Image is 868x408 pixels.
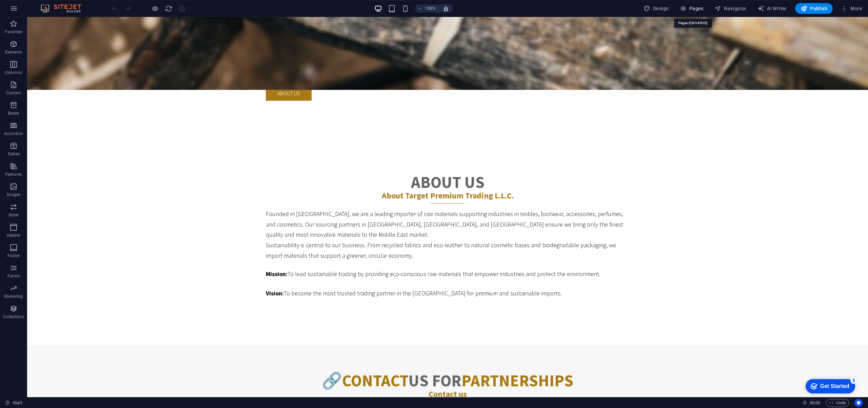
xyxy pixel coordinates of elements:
[151,4,159,13] button: Click here to leave preview mode and continue editing
[5,70,22,75] p: Columns
[50,1,57,8] div: 5
[714,5,747,12] span: Navigator
[841,5,862,12] span: More
[712,3,749,14] button: Navigator
[8,212,19,218] p: Slider
[415,4,439,13] button: 100%
[164,4,173,13] button: reload
[814,400,815,405] span: :
[795,3,833,14] button: Publish
[8,111,19,116] p: Boxes
[641,3,672,14] button: Design
[5,3,55,18] div: Get Started 5 items remaining, 0% complete
[3,314,24,319] p: Collections
[20,7,49,14] div: Get Started
[5,29,22,35] p: Favorites
[4,131,23,136] p: Accordion
[801,5,827,12] span: Publish
[7,253,20,258] p: Footer
[39,4,90,13] img: Editor Logo
[5,399,22,407] a: Click to cancel selection. Double-click to open Pages
[6,90,21,96] p: Content
[803,399,821,407] h6: Session time
[7,273,20,279] p: Forms
[5,50,22,55] p: Elements
[826,399,849,407] button: Code
[644,5,669,12] span: Design
[165,5,173,13] i: Reload page
[443,5,449,12] i: On resize automatically adjust zoom level to fit chosen device.
[425,4,436,13] h6: 100%
[810,399,820,407] span: 00 00
[677,3,706,14] button: Pages
[757,5,787,12] span: AI Writer
[5,172,22,177] p: Features
[755,3,790,14] button: AI Writer
[838,3,865,14] button: More
[854,399,863,407] button: Usercentrics
[641,3,672,14] div: Design (Ctrl+Alt+Y)
[4,294,23,299] p: Marketing
[7,151,20,157] p: Tables
[829,399,846,407] span: Code
[679,5,703,12] span: Pages
[7,233,20,238] p: Header
[7,192,21,197] p: Images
